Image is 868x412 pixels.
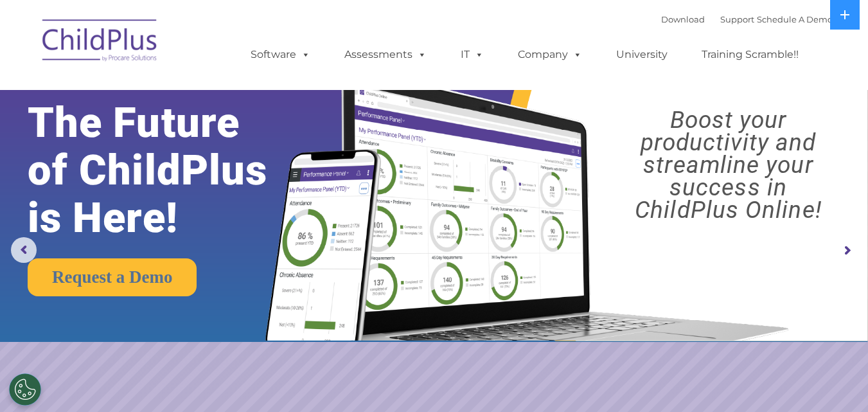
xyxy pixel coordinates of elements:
[689,42,811,67] a: Training Scramble!!
[720,14,754,24] a: Support
[661,14,833,24] font: |
[28,99,305,242] rs-layer: The Future of ChildPlus is Here!
[505,42,595,67] a: Company
[36,10,164,75] img: ChildPlus by Procare Solutions
[332,42,439,67] a: Assessments
[238,42,323,67] a: Software
[757,14,833,24] a: Schedule A Demo
[448,42,497,67] a: IT
[179,85,218,94] span: Last name
[661,14,705,24] a: Download
[9,373,41,406] button: Cookies Settings
[599,109,857,221] rs-layer: Boost your productivity and streamline your success in ChildPlus Online!
[603,42,680,67] a: University
[179,138,233,147] span: Phone number
[28,258,197,296] a: Request a Demo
